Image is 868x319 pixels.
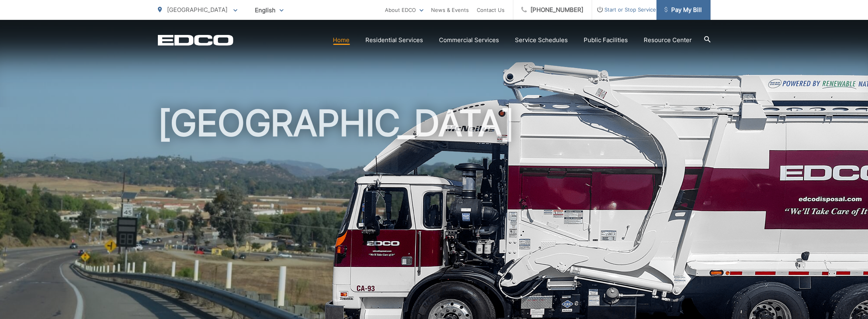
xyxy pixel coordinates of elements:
a: Residential Services [366,35,423,45]
span: Pay My Bill [664,5,702,15]
a: About EDCO [385,5,423,15]
a: Resource Center [644,35,692,45]
a: Contact Us [477,5,505,15]
a: Commercial Services [439,35,499,45]
a: Home [333,35,350,45]
a: News & Events [431,5,469,15]
a: EDCD logo. Return to the homepage. [158,35,233,46]
a: Service Schedules [515,35,568,45]
a: Public Facilities [584,35,628,45]
span: English [249,3,289,17]
span: [GEOGRAPHIC_DATA] [167,6,228,14]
